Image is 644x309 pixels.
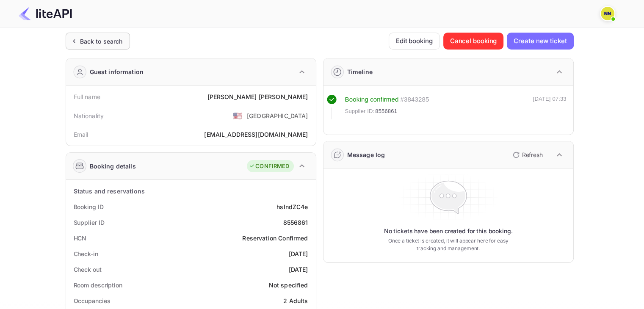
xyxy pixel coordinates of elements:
[74,296,111,305] div: Occupancies
[233,108,243,123] span: United States
[74,111,104,120] div: Nationality
[74,187,145,196] div: Status and reservations
[389,33,440,50] button: Edit booking
[207,92,308,101] div: [PERSON_NAME] [PERSON_NAME]
[347,67,373,76] div: Timeline
[533,95,567,119] div: [DATE] 07:33
[90,67,144,76] div: Guest information
[345,95,399,105] div: Booking confirmed
[80,37,123,46] div: Back to search
[345,107,375,116] span: Supplier ID:
[283,296,308,305] div: 2 Adults
[601,7,614,20] img: N/A N/A
[507,33,573,50] button: Create new ticket
[242,234,308,243] div: Reservation Confirmed
[74,218,105,227] div: Supplier ID
[204,130,308,139] div: [EMAIL_ADDRESS][DOMAIN_NAME]
[90,162,136,171] div: Booking details
[74,281,122,290] div: Room description
[347,150,385,159] div: Message log
[289,265,308,274] div: [DATE]
[522,150,543,159] p: Refresh
[19,7,72,20] img: LiteAPI Logo
[283,218,308,227] div: 8556861
[276,202,308,211] div: hsIndZC4e
[74,202,104,211] div: Booking ID
[289,249,308,258] div: [DATE]
[74,249,98,258] div: Check-in
[400,95,429,105] div: # 3843285
[74,130,88,139] div: Email
[74,265,102,274] div: Check out
[74,92,100,101] div: Full name
[74,234,87,243] div: HCN
[443,33,504,50] button: Cancel booking
[269,281,308,290] div: Not specified
[508,148,546,162] button: Refresh
[384,227,513,235] p: No tickets have been created for this booking.
[375,107,397,116] span: 8556861
[247,111,308,120] div: [GEOGRAPHIC_DATA]
[381,237,515,252] p: Once a ticket is created, it will appear here for easy tracking and management.
[249,162,289,171] div: CONFIRMED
